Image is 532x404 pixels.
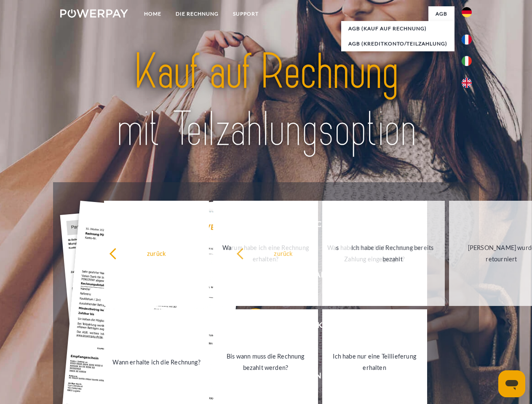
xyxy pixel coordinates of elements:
img: en [462,78,472,88]
img: it [462,56,472,66]
a: DIE RECHNUNG [168,6,226,21]
img: de [462,7,472,17]
a: AGB (Kreditkonto/Teilzahlung) [341,36,454,51]
img: title-powerpay_de.svg [80,40,452,161]
div: Warum habe ich eine Rechnung erhalten? [218,242,313,265]
div: Ich habe die Rechnung bereits bezahlt [345,242,440,265]
img: fr [462,35,472,45]
iframe: Schaltfläche zum Öffnen des Messaging-Fensters [498,370,525,397]
a: Home [137,6,168,21]
div: Bis wann muss die Rechnung bezahlt werden? [218,351,313,373]
img: logo-powerpay-white.svg [60,9,128,18]
div: Ich habe nur eine Teillieferung erhalten [327,351,422,373]
div: zurück [109,247,204,259]
div: zurück [236,247,331,259]
div: Wann erhalte ich die Rechnung? [109,356,204,367]
a: AGB (Kauf auf Rechnung) [341,21,454,36]
a: agb [428,6,454,21]
a: SUPPORT [226,6,266,21]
